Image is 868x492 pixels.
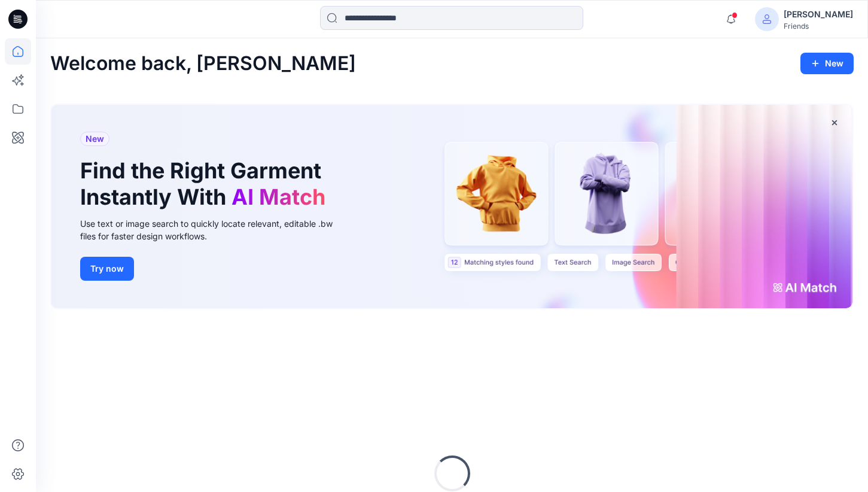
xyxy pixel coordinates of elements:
button: New [800,53,854,74]
svg: avatar [762,14,772,24]
div: Use text or image search to quickly locate relevant, editable .bw files for faster design workflows. [80,217,349,242]
h2: Welcome back, [PERSON_NAME] [50,53,356,75]
span: New [86,132,104,146]
div: [PERSON_NAME] [784,7,853,22]
span: AI Match [232,184,325,210]
h1: Find the Right Garment Instantly With [80,158,331,209]
button: Try now [80,257,134,281]
div: Friends [784,22,853,31]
